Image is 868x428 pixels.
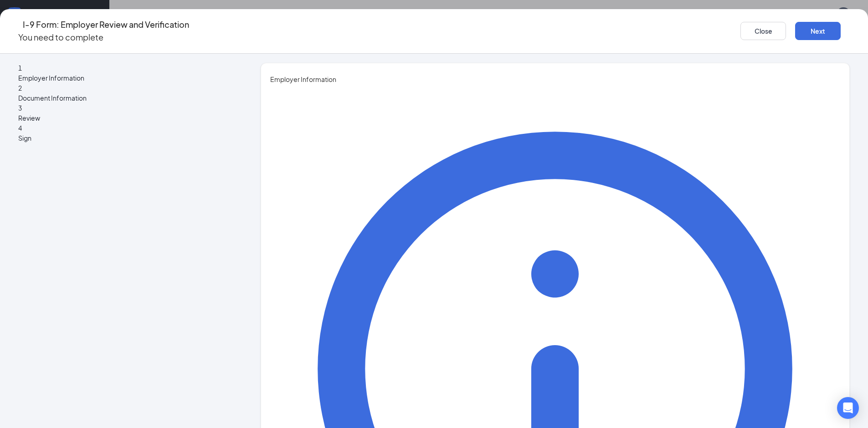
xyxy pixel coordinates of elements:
[18,113,226,123] span: Review
[18,133,226,143] span: Sign
[18,93,226,103] span: Document Information
[18,84,22,92] span: 2
[18,73,226,83] span: Employer Information
[837,397,859,419] div: Open Intercom Messenger
[795,22,841,40] button: Next
[740,22,786,40] button: Close
[18,31,189,44] p: You need to complete
[18,104,22,112] span: 3
[23,18,189,31] h4: I-9 Form: Employer Review and Verification
[18,64,22,72] span: 1
[270,74,840,84] span: Employer Information
[18,124,22,132] span: 4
